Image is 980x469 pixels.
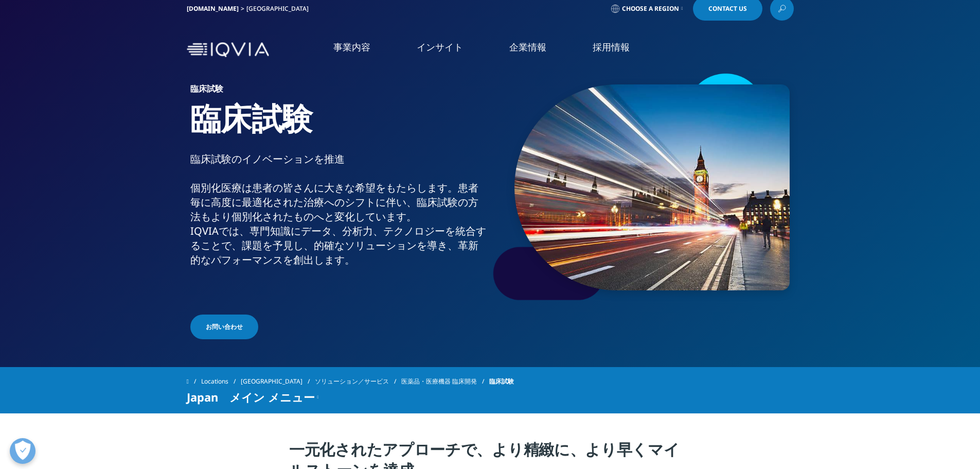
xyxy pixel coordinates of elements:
[241,372,315,391] a: [GEOGRAPHIC_DATA]
[246,5,313,13] div: [GEOGRAPHIC_DATA]
[187,4,239,13] a: [DOMAIN_NAME]
[417,41,463,54] a: インサイト
[593,41,630,54] a: 採用情報
[206,322,243,332] span: お問い合わせ
[489,372,514,391] span: 臨床試験
[187,391,315,403] span: Japan メイン メニュー
[201,372,241,391] a: Locations
[190,315,258,339] a: お問い合わせ
[190,99,486,152] h1: 臨床試験
[10,438,35,464] button: 優先設定センターを開く
[190,84,486,99] h6: 臨床試験
[509,41,546,54] a: 企業情報
[401,372,489,391] a: 医薬品・医療機器 臨床開発
[315,372,401,391] a: ソリューション／サービス
[333,41,370,54] a: 事業内容
[190,152,486,296] div: 臨床試験のイノベーションを推進 個別化医療は患者の皆さんに大きな希望をもたらします。患者毎に高度に最適化された治療へのシフトに伴い、臨床試験の方法もより個別化されたものへと変化しています。 IQ...
[514,84,790,290] img: 902_light-trails-on-road-in-london-city-at-night.jpg
[708,6,747,12] span: Contact Us
[273,25,794,74] nav: Primary
[622,5,679,13] span: Choose a Region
